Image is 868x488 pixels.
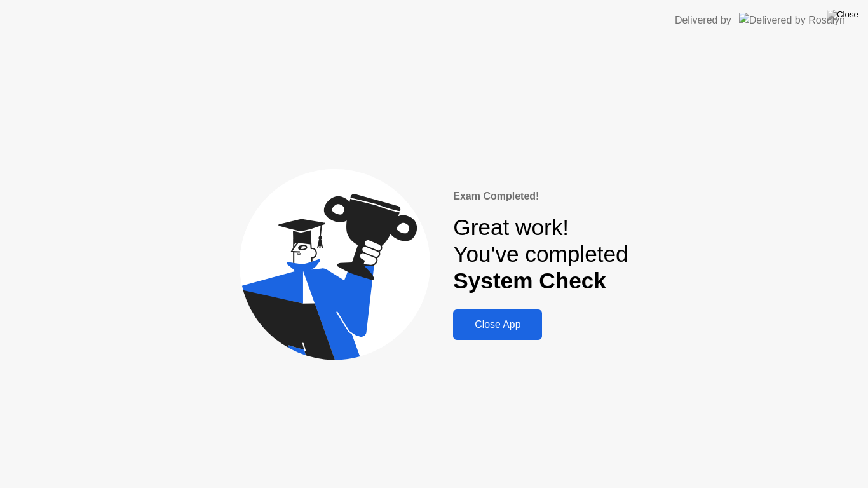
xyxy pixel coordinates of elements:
div: Exam Completed! [453,189,628,204]
b: System Check [453,268,606,293]
button: Close App [453,309,542,340]
div: Close App [457,319,538,330]
img: Close [827,10,858,20]
img: Delivered by Rosalyn [739,13,845,27]
div: Great work! You've completed [453,214,628,295]
div: Delivered by [675,13,731,28]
